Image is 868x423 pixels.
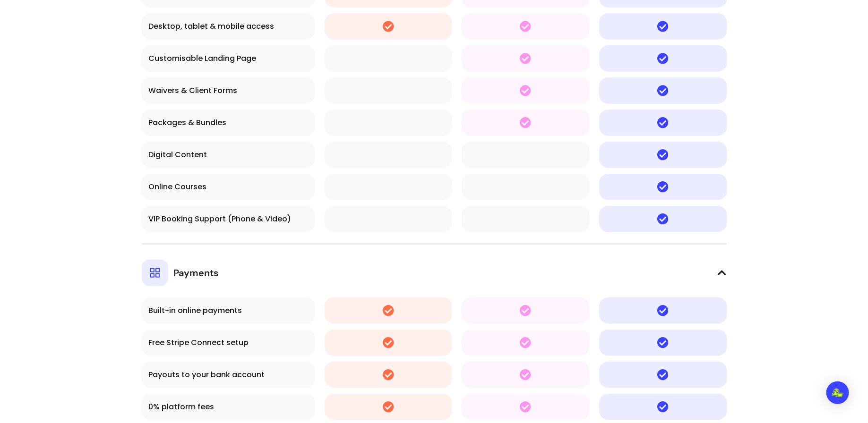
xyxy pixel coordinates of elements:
div: VIP Booking Support (Phone & Video) [149,213,308,225]
div: Packages & Bundles [149,117,308,128]
div: Built-in online payments [149,305,308,316]
div: Free Stripe Connect setup [149,337,308,348]
div: Desktop, tablet & mobile access [149,21,308,32]
div: Open Intercom Messenger [826,381,849,404]
div: Online Courses [149,181,308,193]
div: 0% platform fees [149,401,308,413]
button: Payments [142,244,727,286]
div: Waivers & Client Forms [149,85,308,96]
div: Customisable Landing Page [149,53,308,64]
div: Payouts to your bank account [149,369,308,381]
div: Digital Content [149,149,308,161]
span: Payments [174,266,219,279]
